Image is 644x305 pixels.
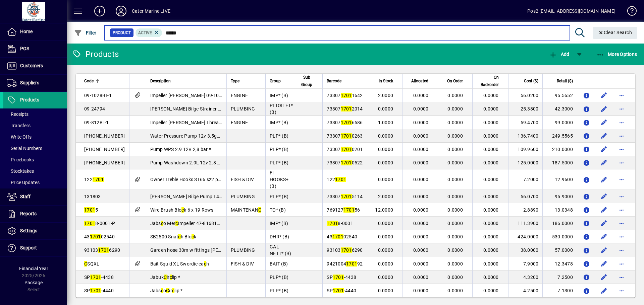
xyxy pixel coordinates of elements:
[161,221,163,226] em: c
[270,275,288,280] span: PLP* (B)
[483,93,499,98] span: 0.0000
[84,275,114,280] span: SP -4438
[413,160,429,165] span: 0.0000
[270,147,288,152] span: PLP* (B)
[378,247,393,253] span: 0.0000
[20,194,31,199] span: Staff
[181,207,184,213] em: c
[413,221,429,226] span: 0.0000
[599,103,609,114] button: Edit
[413,247,429,253] span: 0.0000
[3,120,67,131] a: Transfers
[557,77,573,85] span: Retail ($)
[593,27,638,39] button: Clear
[378,275,393,280] span: 0.0000
[378,106,393,111] span: 0.0000
[327,177,346,182] span: 122
[270,77,293,85] div: Group
[301,74,312,88] span: Sub Group
[407,77,434,85] div: Allocated
[616,157,627,168] button: More options
[599,131,609,141] button: Edit
[270,221,288,226] span: IMP* (B)
[346,261,357,266] em: 1701
[161,288,163,293] em: c
[447,160,463,165] span: 0.0000
[413,106,429,111] span: 0.0000
[442,77,469,85] div: On Order
[483,288,499,293] span: 0.0000
[3,108,67,120] a: Receipts
[150,288,183,293] span: Jabs o ir lip *
[231,207,262,213] span: MAINTENAN
[72,27,98,39] button: Filter
[341,133,352,139] em: 1701
[20,80,39,85] span: Suppliers
[150,93,254,98] span: Impeller [PERSON_NAME] 09-1028BT-1 F5 pump
[7,180,40,185] span: Price Updates
[110,5,132,17] button: Profile
[616,231,627,242] button: More options
[483,106,499,111] span: 0.0000
[74,30,97,35] span: Filter
[483,275,499,280] span: 0.0000
[483,147,499,152] span: 0.0000
[333,288,344,293] em: 1701
[413,194,429,199] span: 0.0000
[89,5,110,17] button: Add
[231,247,255,253] span: PLUMBING
[175,221,178,226] em: c
[3,165,67,177] a: Stocktakes
[166,288,169,293] em: C
[549,52,569,57] span: Add
[150,234,197,239] span: SB2500 Snat h Blo k
[375,207,393,213] span: 12.0000
[447,275,463,280] span: 0.0000
[616,205,627,215] button: More options
[327,106,363,111] span: 73307 2014
[270,120,288,125] span: IMP* (B)
[508,257,543,271] td: 7.9000
[413,234,429,239] span: 0.0000
[84,234,115,239] span: 43 02540
[524,77,538,85] span: Cost ($)
[327,275,356,280] span: SP -4438
[542,217,577,230] td: 186.0000
[132,6,170,16] div: Cater Marine LIVE
[483,247,499,253] span: 0.0000
[599,231,609,242] button: Edit
[508,190,543,203] td: 56.0700
[413,93,429,98] span: 0.0000
[327,147,363,152] span: 73307 0201
[508,102,543,116] td: 25.3800
[599,245,609,255] button: Edit
[447,194,463,199] span: 0.0000
[327,160,363,165] span: 73307 0522
[616,90,627,101] button: More options
[150,77,222,85] div: Description
[231,77,239,85] span: Type
[24,280,43,285] span: Package
[508,203,543,217] td: 2.8890
[599,272,609,283] button: Edit
[508,143,543,156] td: 109.9600
[508,271,543,284] td: 4.3200
[327,120,363,125] span: 73307 6586
[542,230,577,243] td: 530.0000
[270,133,288,139] span: PLP* (B)
[341,160,352,165] em: 1701
[270,207,286,213] span: TO* (B)
[150,147,211,152] span: Pump WPS 2.9 12V 2,8 bar *
[150,133,227,139] span: Water Pressure Pump 12v 3.5gpm *
[483,234,499,239] span: 0.0000
[270,77,281,85] span: Group
[413,261,429,266] span: 0.0000
[413,177,429,182] span: 0.0000
[150,160,228,165] span: Pump Washdown 2.9L 12v 2.8 bar *
[3,154,67,165] a: Pricebooks
[270,261,288,266] span: BAIT (B)
[508,156,543,169] td: 125.0000
[341,93,352,98] em: 1701
[447,120,463,125] span: 0.0000
[3,41,67,57] a: POS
